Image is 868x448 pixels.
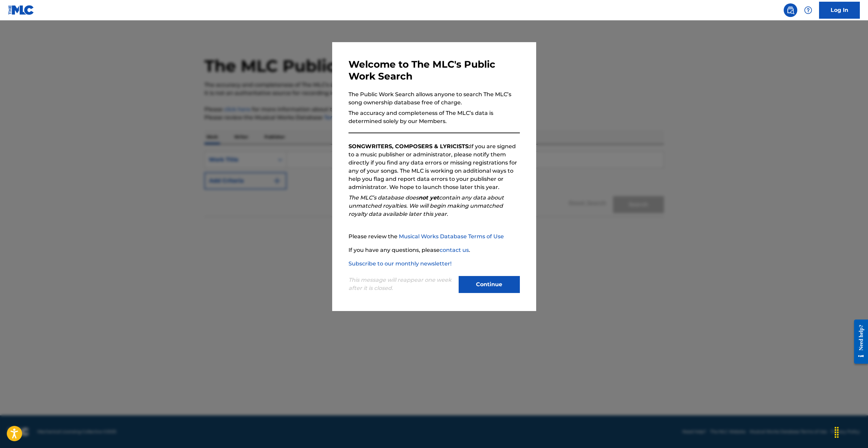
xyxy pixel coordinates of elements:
[819,2,860,19] a: Log In
[348,276,455,292] p: This message will reappear one week after it is closed.
[348,260,452,267] a: Subscribe to our monthly newsletter!
[348,90,520,107] p: The Public Work Search allows anyone to search The MLC’s song ownership database free of charge.
[831,422,842,443] div: Drag
[834,415,868,448] iframe: Chat Widget
[419,194,439,201] strong: not yet
[786,6,795,14] img: search
[804,6,812,14] img: help
[348,143,470,150] strong: SONGWRITERS, COMPOSERS & LYRICISTS:
[348,246,520,254] p: If you have any questions, please .
[784,3,797,17] a: Public Search
[399,233,504,240] a: Musical Works Database Terms of Use
[348,109,520,125] p: The accuracy and completeness of The MLC’s data is determined solely by our Members.
[8,5,34,15] img: MLC Logo
[440,247,469,253] a: contact us
[348,194,504,217] em: The MLC’s database does contain any data about unmatched royalties. We will begin making unmatche...
[801,3,815,17] div: Help
[348,58,520,82] h3: Welcome to The MLC's Public Work Search
[348,142,520,191] p: If you are signed to a music publisher or administrator, please notify them directly if you find ...
[348,232,520,241] p: Please review the
[849,314,868,369] iframe: Resource Center
[459,276,520,293] button: Continue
